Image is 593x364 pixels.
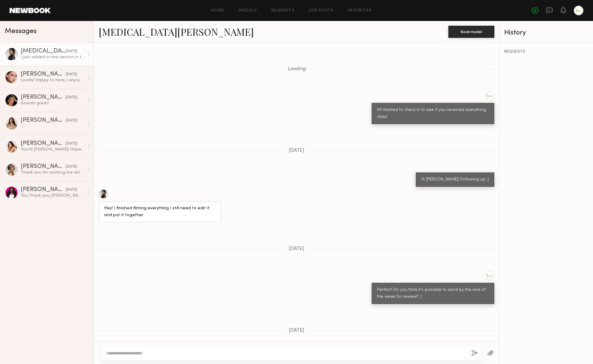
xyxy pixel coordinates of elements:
div: I just added a new version in the Dropbox that has audio attached 🤍 [21,54,85,60]
a: Home [211,9,224,13]
div: Hi [PERSON_NAME]! Following up :) [421,176,489,183]
span: Loading [288,67,306,72]
div: [PERSON_NAME] [21,118,66,124]
div: [DATE] [66,141,77,147]
div: REQUESTS [504,50,588,54]
div: [DATE] [66,187,77,193]
div: [DATE] [66,118,77,124]
div: [DATE] [66,49,77,54]
div: [DATE] [66,164,77,170]
div: [PERSON_NAME] [21,141,66,147]
span: [DATE] [289,148,304,153]
div: [DATE] [66,72,77,77]
div: Thank you for working me with! It was a pleasure (: [21,170,85,175]
div: You: Thank you, [PERSON_NAME]! Pleasure to work with you. [21,193,85,198]
span: Messages [5,28,37,35]
div: [PERSON_NAME] [21,187,66,193]
div: [PERSON_NAME] [21,164,66,170]
span: [DATE] [289,328,304,333]
div: Perfect! Do you think it's possible to send by the end of the week for review? :) [377,287,489,300]
span: [DATE] [289,246,304,252]
a: Models [239,9,257,13]
a: Favorites [348,9,372,13]
div: Sounds great! [21,100,85,106]
div: 🤍 [21,124,85,129]
div: [MEDICAL_DATA][PERSON_NAME] [21,48,66,54]
a: [MEDICAL_DATA][PERSON_NAME] [99,25,254,38]
button: Book model [448,26,494,38]
div: History [504,29,588,36]
div: You: Hi [PERSON_NAME]! Hope you are doing well! Reaching out to explore opportunities to create o... [21,147,85,152]
a: Requests [271,9,295,13]
div: [PERSON_NAME] [21,71,66,77]
div: Hey! I finished filming everything I still need to edit it and put it together [104,205,216,219]
div: [PERSON_NAME] [21,94,66,100]
a: Job Posts [309,9,334,13]
div: Hi! Wanted to check in to see if you received everything okay! [377,107,489,121]
a: Book model [448,29,494,34]
div: Lovely! Happy to hear, I enjoyed your products :) @lauradennis__ [21,77,85,83]
div: [DATE] [66,95,77,100]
